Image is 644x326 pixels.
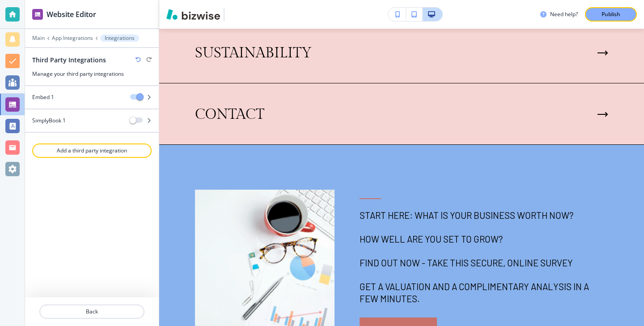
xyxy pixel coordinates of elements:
img: Bizwise Logo [166,9,220,20]
p: Back [40,308,144,316]
span: GET A VALUATION AND A COMPLIMENTARY ANALYSIS IN A FEW MINUTES. [360,281,591,304]
button: Add a third party integration [32,143,152,158]
h4: Embed 1 [32,93,54,101]
p: Publish [602,10,620,18]
p: Integrations [105,35,135,41]
button: Integrations [100,35,139,42]
h2: Website Editor [47,9,96,20]
span: Please ensure your widget code is from Simplybook. [130,117,143,124]
span: HOW WELL ARE YOU SET TO GROW? [360,234,503,244]
button: Publish [585,7,637,22]
button: Main [32,35,45,41]
p: SUSTAINABILITY [195,44,312,61]
span: FIND OUT NOW - TAKE THIS SECURE, ONLINE SURVEY [360,257,573,268]
button: App Integrations [52,35,93,41]
span: START HERE: WHAT IS YOUR BUSINESS WORTH NOW? [360,210,573,221]
h3: Need help? [550,10,578,18]
div: SimplyBook 1Please ensure your widget code is from Simplybook. [25,109,159,133]
img: editor icon [32,9,43,20]
p: CONTACT [195,106,264,123]
h2: Third Party Integrations [32,55,106,65]
img: Your Logo [228,10,252,19]
h4: SimplyBook 1 [32,117,66,125]
h3: Manage your third party integrations [32,70,152,78]
p: Add a third party integration [33,147,151,155]
button: Back [39,304,144,319]
div: Embed 1 [25,86,159,109]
